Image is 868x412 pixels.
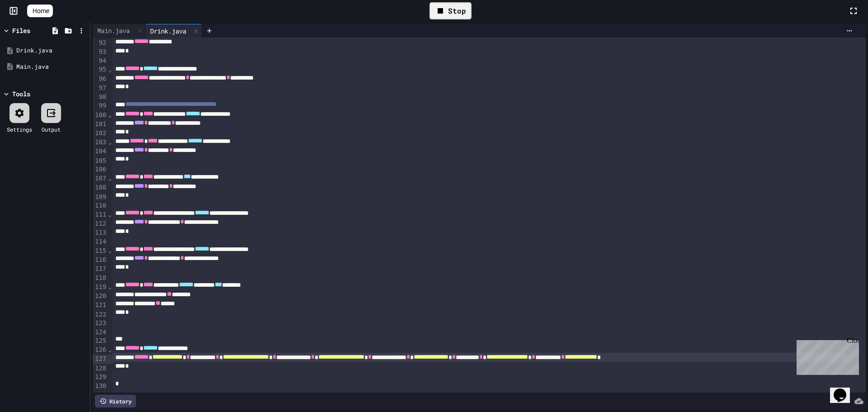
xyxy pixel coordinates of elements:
div: 100 [93,111,108,120]
div: 117 [93,265,108,274]
span: Fold line [108,247,112,254]
div: Stop [429,2,472,19]
div: 96 [93,75,108,84]
div: 115 [93,246,108,256]
div: 101 [93,120,108,129]
div: Main.java [16,62,87,71]
a: Home [27,5,53,17]
div: 108 [93,183,108,192]
div: 112 [93,219,108,228]
span: Fold line [108,111,112,118]
div: 111 [93,210,108,219]
span: Fold line [108,138,112,146]
div: 113 [93,228,108,237]
div: Drink.java [146,26,191,36]
iframe: chat widget [793,336,859,375]
div: Files [12,26,30,35]
span: Fold line [108,211,112,218]
span: Fold line [108,346,112,353]
div: Output [42,125,61,133]
iframe: chat widget [830,376,859,403]
div: 126 [93,346,108,355]
div: Tools [12,89,30,99]
div: 99 [93,101,108,110]
div: 128 [93,364,108,373]
div: 118 [93,274,108,283]
div: History [95,395,136,407]
span: Fold line [108,66,112,73]
div: 104 [93,147,108,156]
div: 103 [93,138,108,147]
span: Home [33,6,49,15]
div: 129 [93,373,108,382]
div: 95 [93,65,108,74]
div: 124 [93,328,108,337]
div: 130 [93,382,108,391]
div: Main.java [93,24,146,38]
div: 102 [93,129,108,138]
div: Chat with us now!Close [4,4,62,57]
div: 93 [93,47,108,57]
span: Fold line [108,283,112,290]
div: 119 [93,283,108,292]
div: 123 [93,319,108,328]
div: Settings [7,125,32,133]
div: 106 [93,165,108,174]
div: 120 [93,292,108,301]
div: 94 [93,57,108,66]
div: 97 [93,84,108,93]
div: 92 [93,38,108,47]
div: Main.java [93,26,134,35]
div: 110 [93,201,108,210]
div: Drink.java [146,24,202,38]
div: 105 [93,156,108,166]
div: 122 [93,310,108,319]
div: 127 [93,355,108,364]
div: 125 [93,336,108,346]
div: 116 [93,256,108,265]
div: 98 [93,93,108,102]
div: 109 [93,193,108,202]
div: 107 [93,174,108,183]
span: Fold line [108,175,112,182]
div: Drink.java [16,46,87,55]
div: 114 [93,237,108,246]
div: 121 [93,301,108,310]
